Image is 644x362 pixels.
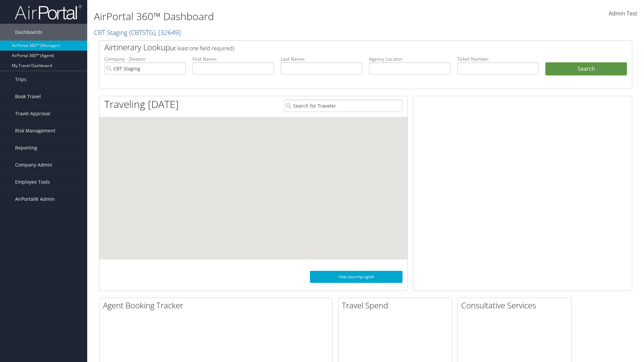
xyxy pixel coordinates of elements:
[193,56,274,62] label: First Name:
[545,62,627,76] button: Search
[15,105,50,122] span: Travel Approval
[284,100,402,112] input: Search for Traveler
[155,28,181,37] span: , [ 32649 ]
[129,28,155,37] span: ( CBTSTG )
[310,271,402,283] a: View SecurityLogic®
[104,97,179,111] h1: Traveling [DATE]
[170,45,234,52] span: (at least one field required)
[457,56,539,62] label: Ticket Number:
[104,56,186,62] label: Company - Division:
[15,174,50,190] span: Employee Tools
[15,71,26,88] span: Trips
[94,28,181,37] a: CBT Staging
[609,10,637,17] span: Admin Test
[104,42,583,53] h2: Airtinerary Lookup
[609,3,637,24] a: Admin Test
[461,300,571,311] h2: Consultative Services
[94,9,456,23] h1: AirPortal 360™ Dashboard
[15,24,42,41] span: Dashboards
[15,191,55,207] span: AirPortal® Admin
[342,300,452,311] h2: Travel Spend
[15,157,52,173] span: Company Admin
[369,56,450,62] label: Agency Locator:
[15,122,55,139] span: Risk Management
[15,4,82,20] img: airportal-logo.png
[281,56,362,62] label: Last Name:
[103,300,332,311] h2: Agent Booking Tracker
[15,88,41,105] span: Book Travel
[15,139,37,156] span: Reporting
